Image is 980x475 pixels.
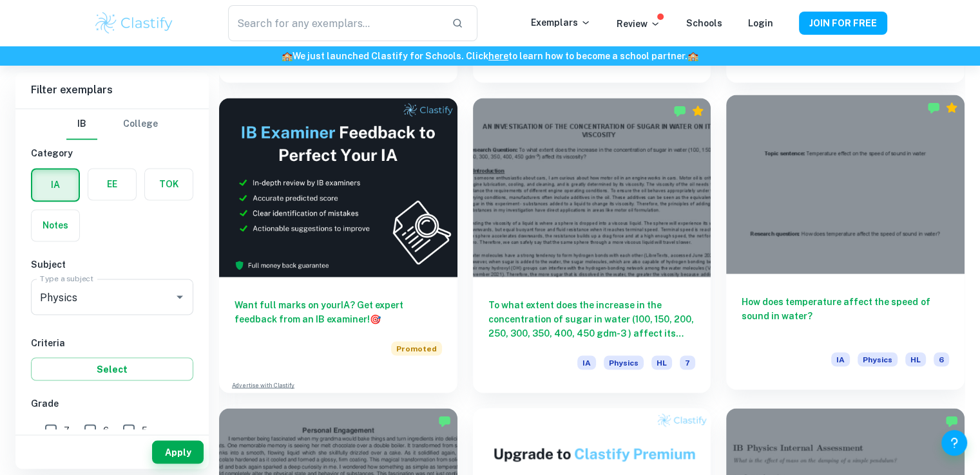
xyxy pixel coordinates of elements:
h6: We just launched Clastify for Schools. Click to learn how to become a school partner. [3,49,977,63]
a: Schools [686,18,722,28]
span: 6 [934,352,949,366]
button: Open [171,288,189,306]
span: IA [577,355,596,369]
span: 5 [142,423,148,437]
h6: Criteria [31,335,193,349]
button: Notes [32,210,79,241]
button: JOIN FOR FREE [799,12,887,35]
button: IB [66,109,97,140]
h6: Filter exemplars [15,72,209,108]
span: HL [651,355,672,369]
h6: Category [31,146,193,160]
p: Exemplars [531,15,591,30]
img: Marked [673,104,686,117]
button: TOK [145,169,193,200]
div: Filter type choice [66,109,158,140]
button: College [123,109,158,140]
label: Type a subject [40,273,93,284]
a: Login [748,18,773,28]
a: Want full marks on yourIA? Get expert feedback from an IB examiner!PromotedAdvertise with Clastify [219,98,457,392]
h6: To what extent does the increase in the concentration of sugar in water (100, 150, 200, 250, 300,... [488,297,696,340]
a: here [488,51,508,61]
img: Marked [927,101,940,114]
span: 6 [103,423,109,437]
img: Marked [945,414,958,427]
button: Apply [152,440,204,463]
span: 7 [680,355,695,369]
span: 🏫 [282,51,293,61]
input: Search for any exemplars... [228,5,441,41]
p: Review [617,17,660,31]
img: Clastify logo [93,10,175,36]
button: Select [31,357,193,380]
a: How does temperature affect the speed of sound in water?IAPhysicsHL6 [726,98,965,392]
img: Thumbnail [219,98,457,276]
button: IA [32,169,79,200]
a: To what extent does the increase in the concentration of sugar in water (100, 150, 200, 250, 300,... [473,98,711,392]
h6: Grade [31,396,193,410]
h6: How does temperature affect the speed of sound in water? [742,294,949,337]
span: Promoted [391,341,442,355]
span: Physics [604,355,644,369]
span: 7 [64,423,70,437]
span: Physics [858,352,898,366]
a: Advertise with Clastify [232,380,294,389]
h6: Want full marks on your IA ? Get expert feedback from an IB examiner! [235,297,442,326]
button: Help and Feedback [941,430,967,456]
button: EE [88,169,136,200]
span: 🎯 [370,313,381,324]
span: IA [831,352,850,366]
img: Marked [438,414,451,427]
span: HL [905,352,926,366]
h6: Subject [31,257,193,271]
span: 🏫 [687,51,698,61]
div: Premium [691,104,704,117]
div: Premium [945,101,958,114]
